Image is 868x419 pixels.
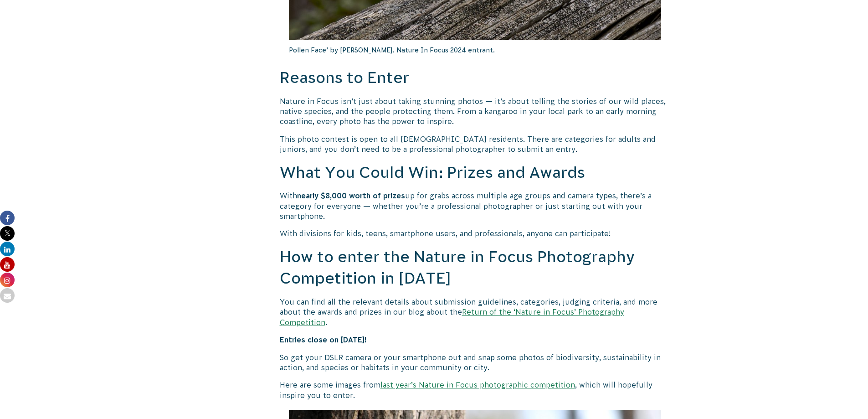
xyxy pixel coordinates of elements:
strong: nearly $8,000 worth of prizes [297,191,405,200]
a: last year’s Nature in Focus photographic competition [380,381,575,389]
p: So get your DSLR camera or your smartphone out and snap some photos of biodiversity, sustainabili... [280,352,671,373]
strong: Entries close on [DATE]! [280,336,367,344]
h2: What You Could Win: Prizes and Awards [280,162,671,184]
a: Return of the ‘Nature in Focus’ Photography Competition [280,308,624,326]
p: You can find all the relevant details about submission guidelines, categories, judging criteria, ... [280,297,671,327]
p: Nature in Focus isn’t just about taking stunning photos — it’s about telling the stories of our w... [280,96,671,127]
p: With divisions for kids, teens, smartphone users, and professionals, anyone can participate! [280,228,671,238]
h2: Reasons to Enter [280,67,671,89]
h2: How to enter the Nature in Focus Photography Competition in [DATE] [280,246,671,290]
p: Here are some images from , which will hopefully inspire you to enter. [280,380,671,400]
p: With up for grabs across multiple age groups and camera types, there’s a category for everyone — ... [280,191,671,221]
p: This photo contest is open to all [DEMOGRAPHIC_DATA] residents. There are categories for adults a... [280,134,671,155]
p: Pollen Face’ by [PERSON_NAME]. Nature In Focus 2024 entrant. [289,40,662,60]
